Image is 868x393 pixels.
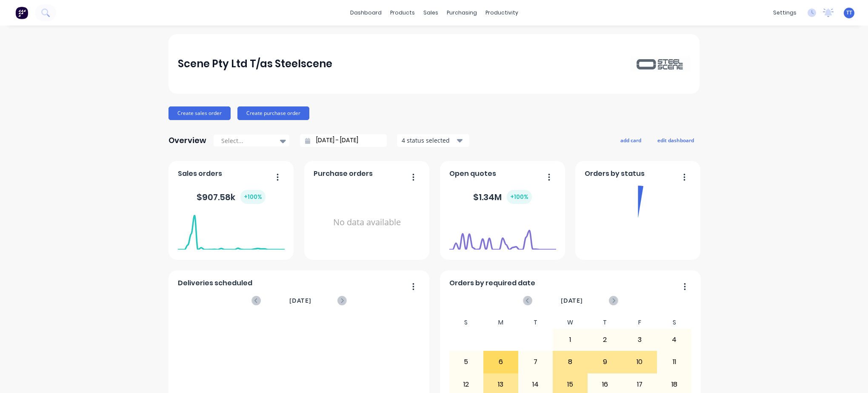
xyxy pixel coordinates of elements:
[449,278,535,288] span: Orders by required date
[168,106,231,120] button: Create sales order
[588,316,622,329] div: T
[386,6,419,19] div: products
[588,351,622,373] div: 9
[237,106,309,120] button: Create purchase order
[507,190,532,204] div: + 100 %
[622,316,657,329] div: F
[397,134,469,147] button: 4 status selected
[289,296,311,305] span: [DATE]
[240,190,266,204] div: + 100 %
[449,351,483,373] div: 5
[449,316,484,329] div: S
[561,296,583,305] span: [DATE]
[168,132,206,149] div: Overview
[419,6,443,19] div: sales
[519,351,553,373] div: 7
[657,316,692,329] div: S
[657,329,691,350] div: 4
[178,169,222,179] span: Sales orders
[769,6,801,19] div: settings
[585,169,645,179] span: Orders by status
[483,316,518,329] div: M
[631,56,690,71] img: Scene Pty Ltd T/as Steelscene
[346,6,386,19] a: dashboard
[197,190,266,204] div: $ 907.58k
[588,329,622,350] div: 2
[518,316,553,329] div: T
[846,9,852,17] span: TT
[178,278,252,288] span: Deliveries scheduled
[615,135,647,146] button: add card
[553,351,587,373] div: 8
[657,351,691,373] div: 11
[481,6,523,19] div: productivity
[553,329,587,350] div: 1
[484,351,518,373] div: 6
[449,169,496,179] span: Open quotes
[622,351,657,373] div: 10
[15,6,28,19] img: Factory
[314,182,420,263] div: No data available
[314,169,373,179] span: Purchase orders
[402,136,455,145] div: 4 status selected
[652,135,700,146] button: edit dashboard
[622,329,657,350] div: 3
[178,55,332,72] div: Scene Pty Ltd T/as Steelscene
[443,6,481,19] div: purchasing
[553,316,588,329] div: W
[473,190,532,204] div: $ 1.34M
